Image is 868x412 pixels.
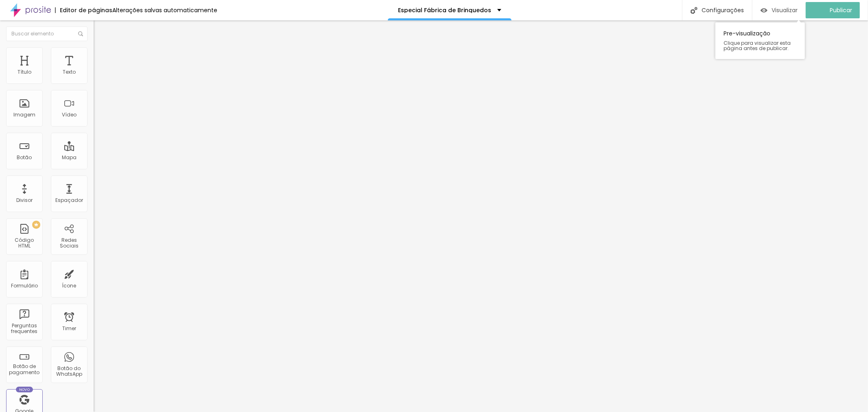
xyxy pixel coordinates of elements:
img: Icone [78,31,83,36]
div: Imagem [13,112,35,118]
div: Título [17,69,31,75]
div: Espaçador [55,197,83,203]
div: Mapa [62,155,77,160]
div: Botão do WhatsApp [53,366,85,377]
span: Publicar [830,7,852,13]
span: Clique para visualizar esta página antes de publicar. [724,40,797,51]
div: Perguntas frequentes [8,323,40,335]
div: Pre-visualização [715,22,805,59]
div: Texto [63,69,76,75]
div: Timer [62,326,76,331]
input: Buscar elemento [6,26,87,41]
img: Icone [691,7,697,14]
div: Redes Sociais [53,237,85,249]
div: Vídeo [62,112,77,118]
div: Divisor [16,197,33,203]
img: view-1.svg [761,7,767,14]
iframe: Editor [94,20,868,412]
div: Novo [16,387,33,392]
div: Botão [17,155,32,160]
button: Visualizar [752,2,806,18]
div: Formulário [11,283,38,289]
button: Publicar [806,2,860,18]
span: Visualizar [772,7,798,13]
div: Ícone [62,283,77,289]
div: Código HTML [8,237,40,249]
div: Editor de páginas [55,7,112,13]
p: Especial Fábrica de Brinquedos [398,7,491,13]
div: Alterações salvas automaticamente [112,7,217,13]
div: Botão de pagamento [8,364,40,375]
